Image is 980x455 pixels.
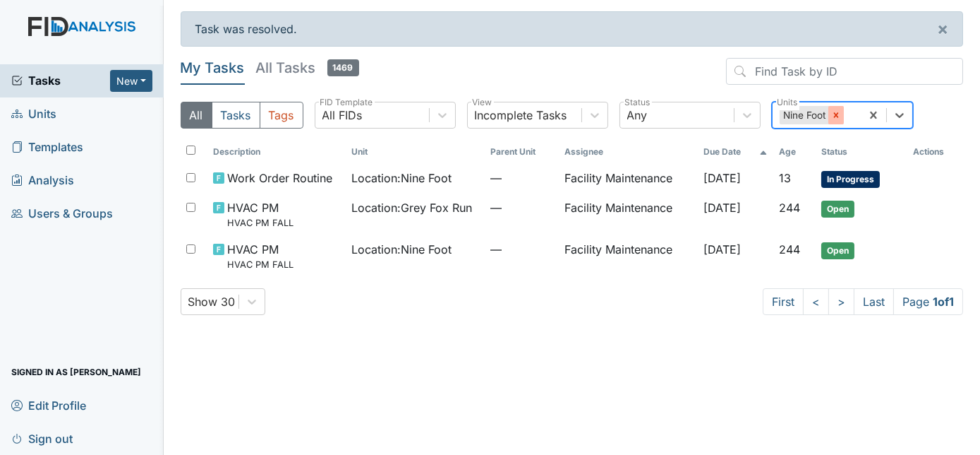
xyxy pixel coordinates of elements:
[181,102,303,129] div: Type filter
[227,216,294,230] small: HVAC PM FALL
[256,58,359,78] h5: All Tasks
[227,199,294,230] span: HVAC PM HVAC PM FALL
[854,288,894,315] a: Last
[227,170,332,187] span: Work Order Routine
[11,203,113,225] span: Users & Groups
[703,201,741,215] span: [DATE]
[346,140,485,164] th: Toggle SortBy
[322,107,363,124] div: All FIDs
[627,107,648,124] div: Any
[260,102,303,129] button: Tags
[186,146,195,155] input: Toggle All Rows Selected
[11,394,86,416] span: Edit Profile
[773,140,816,164] th: Toggle SortBy
[212,102,260,129] button: Tasks
[475,107,567,124] div: Incomplete Tasks
[327,59,359,76] span: 1469
[188,293,236,310] div: Show 30
[11,72,110,89] a: Tasks
[490,241,553,258] span: —
[703,171,741,185] span: [DATE]
[485,140,559,164] th: Toggle SortBy
[181,11,964,47] div: Task was resolved.
[559,164,698,194] td: Facility Maintenance
[110,70,152,92] button: New
[923,12,962,46] button: ×
[933,295,954,309] strong: 1 of 1
[352,199,473,216] span: Location : Grey Fox Run
[207,140,346,164] th: Toggle SortBy
[227,241,294,271] span: HVAC PM HVAC PM FALL
[490,170,553,187] span: —
[227,258,294,271] small: HVAC PM FALL
[703,242,741,256] span: [DATE]
[11,136,83,158] span: Templates
[779,201,800,215] span: 244
[763,288,804,315] a: First
[352,170,452,187] span: Location : Nine Foot
[11,361,141,383] span: Signed in as [PERSON_NAME]
[559,194,698,235] td: Facility Maintenance
[181,102,212,129] button: All
[11,427,73,449] span: Sign out
[828,288,854,315] a: >
[803,288,829,315] a: <
[821,242,854,259] span: Open
[907,140,963,164] th: Actions
[352,241,452,258] span: Location : Nine Foot
[779,242,800,256] span: 244
[816,140,907,164] th: Toggle SortBy
[559,235,698,277] td: Facility Maintenance
[780,106,828,124] div: Nine Foot
[698,140,773,164] th: Toggle SortBy
[490,199,553,216] span: —
[937,18,948,39] span: ×
[893,288,963,315] span: Page
[821,171,880,188] span: In Progress
[11,170,74,191] span: Analysis
[821,201,854,218] span: Open
[779,171,791,185] span: 13
[726,58,963,85] input: Find Task by ID
[181,58,245,78] h5: My Tasks
[559,140,698,164] th: Assignee
[11,103,56,125] span: Units
[763,288,963,315] nav: task-pagination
